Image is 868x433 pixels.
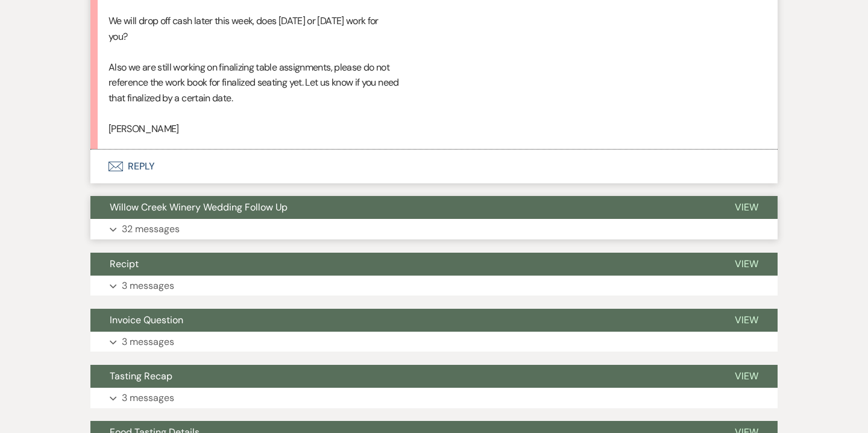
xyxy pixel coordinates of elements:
button: 3 messages [90,276,778,296]
span: View [735,258,758,270]
span: Willow Creek Winery Wedding Follow Up [110,201,288,213]
button: View [715,196,778,219]
span: View [735,201,758,213]
button: 3 messages [90,388,778,408]
button: View [715,309,778,332]
span: View [735,314,758,326]
button: View [715,253,778,276]
span: Recipt [110,258,139,270]
p: 3 messages [122,334,174,350]
button: Invoice Question [90,309,715,332]
button: 3 messages [90,332,778,352]
span: View [735,370,758,382]
p: 3 messages [122,390,174,406]
button: 32 messages [90,219,778,239]
span: Invoice Question [110,314,183,326]
button: View [715,365,778,388]
button: Tasting Recap [90,365,715,388]
p: 3 messages [122,278,174,294]
button: Willow Creek Winery Wedding Follow Up [90,196,715,219]
span: Tasting Recap [110,370,172,382]
p: 32 messages [122,221,180,237]
button: Recipt [90,253,715,276]
button: Reply [90,150,778,183]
